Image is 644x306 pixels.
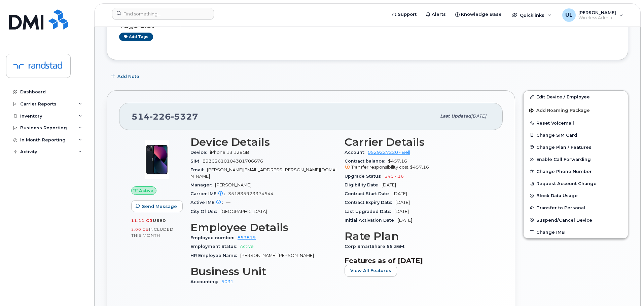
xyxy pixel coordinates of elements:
[398,11,417,18] span: Support
[507,8,556,22] div: Quicklinks
[190,209,220,214] span: City Of Use
[345,230,491,242] h3: Rate Plan
[137,139,177,180] img: image20231002-3703462-1ig824h.jpeg
[345,265,397,277] button: View All Features
[190,136,336,148] h3: Device Details
[421,8,451,21] a: Alerts
[215,182,251,187] span: [PERSON_NAME]
[171,112,198,122] span: 5327
[410,165,429,170] span: $457.16
[203,159,263,164] span: 89302610104381706676
[190,167,336,178] span: [PERSON_NAME][EMAIL_ADDRESS][PERSON_NAME][DOMAIN_NAME]
[190,159,203,164] span: SIM
[524,103,628,117] button: Add Roaming Package
[440,114,471,119] span: Last updated
[210,150,249,155] span: iPhone 13 128GB
[578,15,616,20] span: Wireless Admin
[345,159,491,171] span: $457.16
[536,217,592,222] span: Suspend/Cancel Device
[394,209,409,214] span: [DATE]
[524,214,628,226] button: Suspend/Cancel Device
[190,191,228,196] span: Carrier IMEI
[345,218,398,223] span: Initial Activation Date
[524,226,628,238] button: Change IMEI
[226,200,230,205] span: —
[565,11,573,19] span: UL
[382,182,396,187] span: [DATE]
[524,153,628,165] button: Enable Call Forwarding
[153,218,166,223] span: used
[350,267,391,274] span: View All Features
[190,150,210,155] span: Device
[520,12,544,18] span: Quicklinks
[345,244,408,249] span: Corp SmartShare 55 36M
[385,174,404,179] span: $407.16
[558,8,628,22] div: Uraib Lakhani
[345,159,388,164] span: Contract balance
[398,218,412,223] span: [DATE]
[190,200,226,205] span: Active IMEI
[221,279,234,284] a: 5031
[524,141,628,153] button: Change Plan / Features
[345,200,395,205] span: Contract Expiry Date
[117,73,139,80] span: Add Note
[190,279,221,284] span: Accounting
[139,187,153,194] span: Active
[238,235,256,240] a: 853819
[524,129,628,141] button: Change SIM Card
[345,182,382,187] span: Eligibility Date
[150,112,171,122] span: 226
[529,108,590,114] span: Add Roaming Package
[131,227,174,238] span: included this month
[387,8,421,21] a: Support
[461,11,502,18] span: Knowledge Base
[524,91,628,103] a: Edit Device / Employee
[112,8,214,20] input: Find something...
[345,191,393,196] span: Contract Start Date
[107,70,145,82] button: Add Note
[524,202,628,214] button: Transfer to Personal
[395,200,410,205] span: [DATE]
[131,200,183,212] button: Send Message
[240,253,314,258] span: [PERSON_NAME] [PERSON_NAME]
[190,265,336,277] h3: Business Unit
[471,114,486,119] span: [DATE]
[190,167,207,172] span: Email
[190,253,240,258] span: HR Employee Name
[131,218,153,223] span: 11.11 GB
[524,189,628,202] button: Block Data Usage
[345,150,368,155] span: Account
[345,136,491,148] h3: Carrier Details
[345,257,491,265] h3: Features as of [DATE]
[228,191,274,196] span: 351835923374544
[119,33,153,41] a: Add tags
[451,8,506,21] a: Knowledge Base
[190,221,336,233] h3: Employee Details
[524,165,628,177] button: Change Phone Number
[578,10,616,15] span: [PERSON_NAME]
[220,209,267,214] span: [GEOGRAPHIC_DATA]
[536,157,591,162] span: Enable Call Forwarding
[351,165,408,170] span: Transfer responsibility cost
[524,117,628,129] button: Reset Voicemail
[190,182,215,187] span: Manager
[345,174,385,179] span: Upgrade Status
[142,203,177,210] span: Send Message
[536,144,592,149] span: Change Plan / Features
[132,112,198,122] span: 514
[131,227,149,232] span: 3.00 GB
[345,209,394,214] span: Last Upgraded Date
[432,11,446,18] span: Alerts
[368,150,410,155] a: 0529227220 - Bell
[240,244,254,249] span: Active
[524,177,628,189] button: Request Account Change
[190,235,238,240] span: Employee number
[190,244,240,249] span: Employment Status
[393,191,407,196] span: [DATE]
[119,21,616,30] h3: Tags List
